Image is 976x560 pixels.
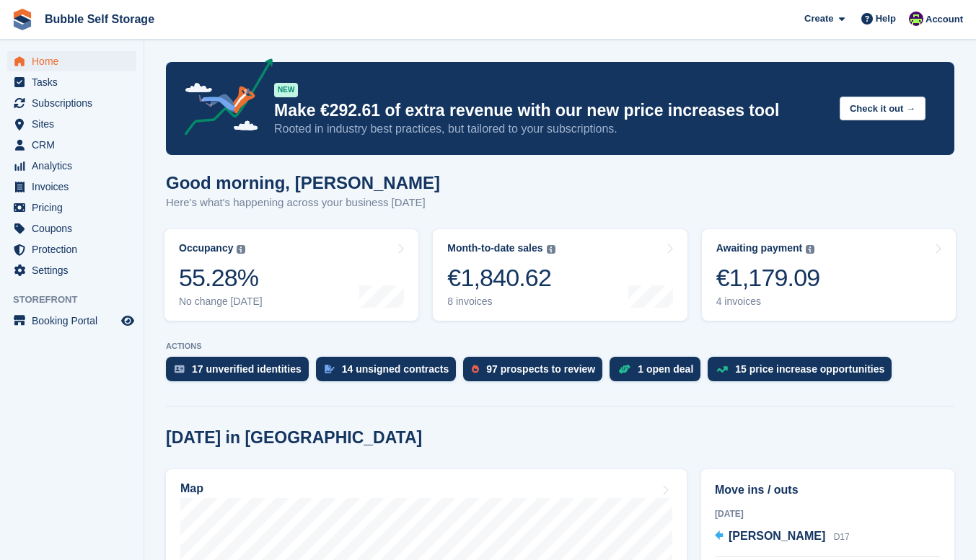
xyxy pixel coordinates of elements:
div: €1,840.62 [447,263,555,293]
a: 15 price increase opportunities [708,357,899,388]
img: prospect-51fa495bee0391a8d652442698ab0144808aea92771e9ea1ae160a38d050c398.svg [472,365,479,373]
div: Month-to-date sales [447,242,542,254]
div: 14 unsigned contracts [342,363,449,375]
span: Settings [32,260,118,280]
img: contract_signature_icon-13c848040528278c33f63329250d36e43548de30e8caae1d1a13099fd9432cc5.svg [325,365,335,373]
a: menu [7,114,136,134]
div: 17 unverified identities [192,363,302,375]
a: [PERSON_NAME] D17 [715,528,850,546]
span: Analytics [32,156,118,176]
span: Account [926,12,963,27]
a: menu [7,218,136,239]
a: Awaiting payment €1,179.09 4 invoices [702,229,956,321]
a: Preview store [119,312,136,329]
span: Booking Portal [32,311,118,331]
div: €1,179.09 [716,263,820,293]
div: NEW [274,83,298,97]
a: 14 unsigned contracts [316,357,464,388]
div: 97 prospects to review [486,363,595,375]
span: Home [32,51,118,71]
a: menu [7,93,136,113]
span: Create [804,12,833,26]
a: menu [7,197,136,218]
span: Coupons [32,218,118,239]
a: menu [7,72,136,92]
img: verify_identity-adf6edd0f0f0b5bbfe63781bf79b02c33cf7c696d77639b501bdc392416b5a36.svg [175,365,185,373]
button: Check it out → [840,97,926,120]
span: Sites [32,114,118,134]
a: menu [7,311,136,331]
h1: Good morning, [PERSON_NAME] [166,173,440,192]
span: Subscriptions [32,93,118,113]
a: 1 open deal [610,357,708,388]
span: Invoices [32,177,118,197]
img: price-adjustments-announcement-icon-8257ccfd72463d97f412b2fc003d46551f7dbcb40ab6d574587a9cd5c0d94... [172,58,273,141]
img: deal-1b604bf984904fb50ccaf53a9ad4b4a5d6e5aea283cecdc64d6e3604feb123c2.svg [618,364,630,374]
span: [PERSON_NAME] [729,530,825,542]
span: Storefront [13,293,144,307]
p: Here's what's happening across your business [DATE] [166,195,440,211]
div: Awaiting payment [716,242,803,254]
div: Occupancy [179,242,233,254]
a: Month-to-date sales €1,840.62 8 invoices [433,229,687,321]
img: stora-icon-8386f47178a22dfd0bd8f6a31ec36ba5ce8667c1dd55bd0f319d3a0aa187defe.svg [12,9,33,30]
p: ACTIONS [166,342,954,351]
a: menu [7,260,136,280]
div: 4 invoices [716,295,820,308]
div: [DATE] [715,507,941,520]
div: 55.28% [179,263,263,293]
a: 97 prospects to review [463,357,610,388]
p: Make €292.61 of extra revenue with our new price increases tool [274,100,828,121]
a: Bubble Self Storage [39,7,160,31]
div: No change [DATE] [179,295,263,308]
span: Tasks [32,72,118,92]
h2: Move ins / outs [715,481,941,499]
span: Protection [32,239,118,259]
a: menu [7,156,136,176]
a: menu [7,239,136,259]
h2: Map [180,482,203,495]
h2: [DATE] in [GEOGRAPHIC_DATA] [166,428,422,448]
a: menu [7,51,136,71]
p: Rooted in industry best practices, but tailored to your subscriptions. [274,121,828,137]
img: Tom Gilmore [909,12,923,26]
span: D17 [834,532,850,542]
a: Occupancy 55.28% No change [DATE] [164,229,418,321]
span: CRM [32,135,118,155]
span: Pricing [32,197,118,218]
a: menu [7,135,136,155]
img: price_increase_opportunities-93ffe204e8149a01c8c9dc8f82e8f89637d9d84a8eef4429ea346261dce0b2c0.svg [716,366,728,373]
div: 1 open deal [638,363,693,375]
a: menu [7,177,136,197]
div: 15 price increase opportunities [735,363,884,375]
div: 8 invoices [447,295,555,308]
img: icon-info-grey-7440780725fd019a000dd9b08b2336e03edf1995a4989e88bcd33f0948082b44.svg [806,245,814,254]
span: Help [876,12,896,26]
img: icon-info-grey-7440780725fd019a000dd9b08b2336e03edf1995a4989e88bcd33f0948082b44.svg [547,245,555,254]
img: icon-info-grey-7440780725fd019a000dd9b08b2336e03edf1995a4989e88bcd33f0948082b44.svg [237,245,245,254]
a: 17 unverified identities [166,357,316,388]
